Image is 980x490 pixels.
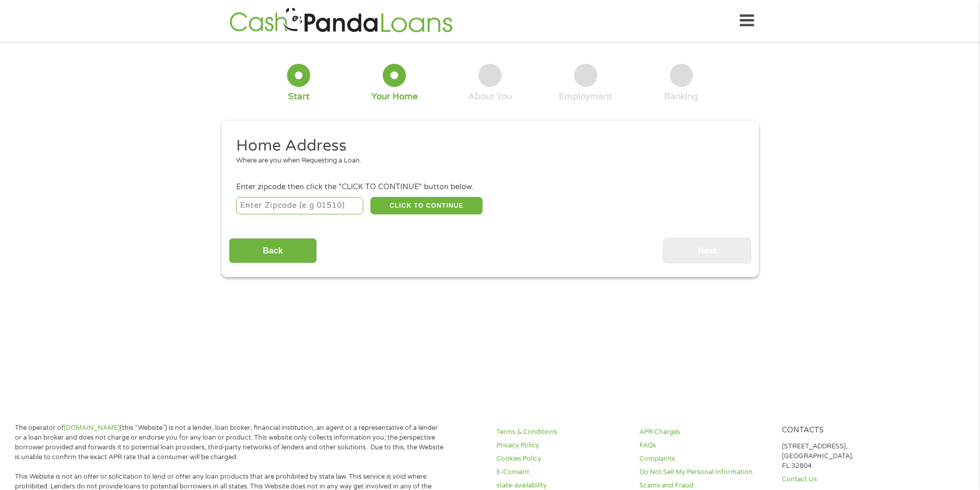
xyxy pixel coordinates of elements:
a: [DOMAIN_NAME] [64,424,120,432]
button: CLICK TO CONTINUE [370,197,483,214]
a: Privacy Policy [496,441,627,450]
input: Back [229,238,317,263]
a: Cookies Policy [496,454,627,464]
p: [STREET_ADDRESS], [GEOGRAPHIC_DATA], FL 32804. [782,442,913,471]
div: About You [468,91,512,102]
a: Complaints [639,454,770,464]
a: FAQs [639,441,770,450]
p: The operator of (this “Website”) is not a lender, loan broker, financial institution, an agent or... [15,423,444,462]
img: GetLoanNow Logo [226,6,456,35]
input: Enter Zipcode (e.g 01510) [236,197,363,214]
input: Next [663,238,751,263]
a: Contact Us [782,475,913,484]
a: APR Charges [639,427,770,437]
a: E-Consent [496,467,627,477]
div: Your Home [371,91,418,102]
div: Where are you when Requesting a Loan. [236,156,736,166]
div: Employment [559,91,612,102]
div: Enter zipcode then click the "CLICK TO CONTINUE" button below. [236,182,743,193]
h2: Home Address [236,136,736,156]
div: Banking [664,91,698,102]
h4: Contacts [782,426,913,435]
a: Do Not Sell My Personal Information [639,467,770,477]
div: Start [288,91,310,102]
a: Terms & Conditions [496,427,627,437]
